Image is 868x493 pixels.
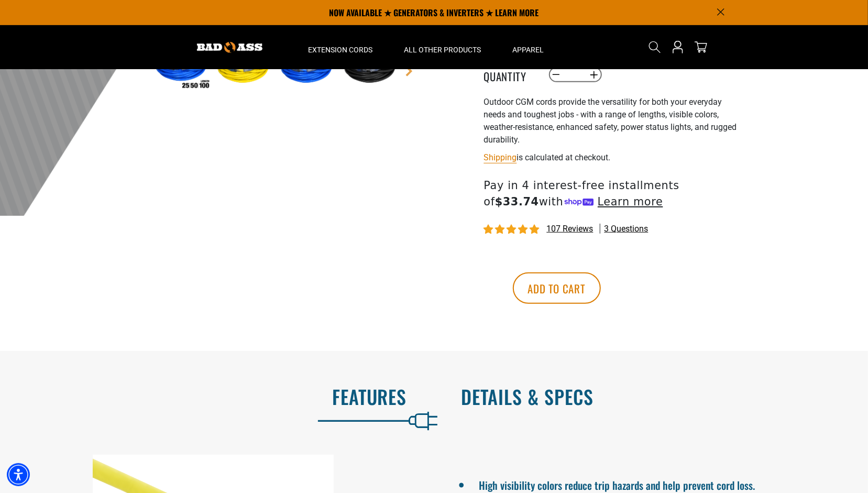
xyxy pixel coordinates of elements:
[484,97,737,145] span: Outdoor CGM cords provide the versatility for both your everyday needs and toughest jobs - with a...
[513,45,544,54] span: Apparel
[197,42,262,53] img: Bad Ass Extension Cords
[484,68,536,82] label: Quantity
[484,225,542,235] span: 4.81 stars
[693,41,709,53] a: cart
[497,25,560,69] summary: Apparel
[22,386,407,408] h2: Features
[293,25,389,69] summary: Extension Cords
[669,25,686,69] a: Open this option
[513,272,601,304] button: Add to cart
[309,45,373,54] span: Extension Cords
[462,386,847,408] h2: Details & Specs
[404,66,414,76] a: Next
[484,152,517,162] a: Shipping
[484,150,741,165] div: is calculated at checkout.
[547,224,594,234] span: 107 reviews
[7,463,30,486] div: Accessibility Menu
[389,25,497,69] summary: All Other Products
[605,223,649,235] span: 3 questions
[646,39,663,56] summary: Search
[404,45,481,54] span: All Other Products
